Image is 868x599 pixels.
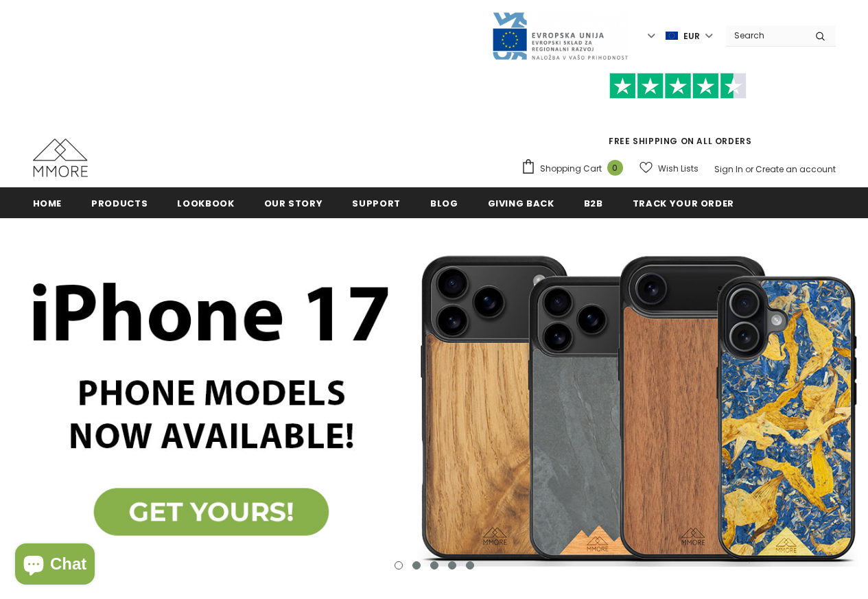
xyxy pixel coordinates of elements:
a: Products [91,187,148,218]
span: Products [91,197,148,210]
a: Create an account [755,163,836,175]
span: Our Story [264,197,323,210]
a: Shopping Cart 0 [521,158,630,179]
span: Giving back [488,197,554,210]
a: B2B [584,187,603,218]
a: Home [33,187,62,218]
button: 5 [466,561,474,569]
a: Track your order [633,187,734,218]
button: 2 [412,561,421,569]
span: Shopping Cart [540,162,602,176]
span: 0 [607,160,623,176]
span: Wish Lists [658,162,699,176]
img: MMORE Cases [33,139,88,177]
span: Home [33,197,62,210]
span: Blog [430,197,458,210]
iframe: Customer reviews powered by Trustpilot [521,99,836,134]
a: Javni Razpis [491,30,629,41]
a: Wish Lists [640,156,699,180]
span: Track your order [633,197,734,210]
button: 4 [448,561,456,569]
input: Search Site [726,25,805,45]
span: support [352,197,401,210]
a: Giving back [488,187,554,218]
a: Blog [430,187,458,218]
a: support [352,187,401,218]
span: B2B [584,197,603,210]
span: EUR [683,30,700,43]
a: Sign In [714,163,743,175]
img: Javni Razpis [491,11,629,61]
img: Trust Pilot Stars [609,73,747,99]
button: 1 [395,561,403,569]
a: Lookbook [177,187,234,218]
span: Lookbook [177,197,234,210]
a: Our Story [264,187,323,218]
button: 3 [430,561,438,569]
inbox-online-store-chat: Shopify online store chat [11,543,99,588]
span: FREE SHIPPING ON ALL ORDERS [521,79,836,147]
span: or [745,163,753,175]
